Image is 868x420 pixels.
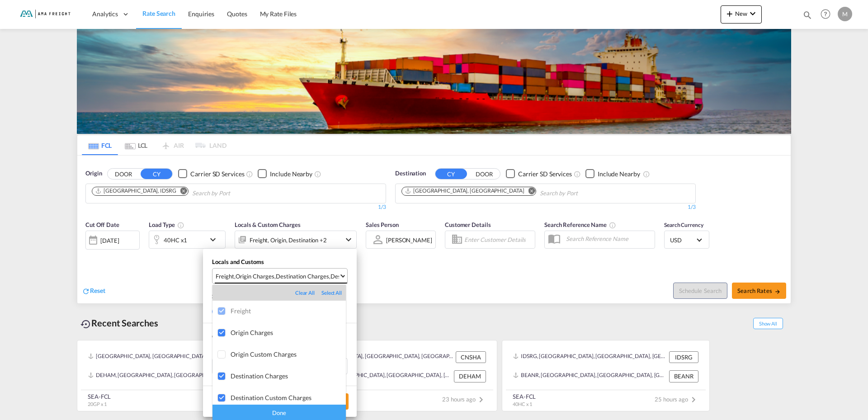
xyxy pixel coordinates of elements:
div: Destination Charges [231,372,346,380]
div: Origin Custom Charges [231,350,346,358]
div: Select All [321,289,342,297]
div: Origin Charges [231,329,346,336]
div: Destination Custom Charges [231,394,346,401]
div: Freight [231,307,346,315]
div: Clear All [295,289,321,297]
